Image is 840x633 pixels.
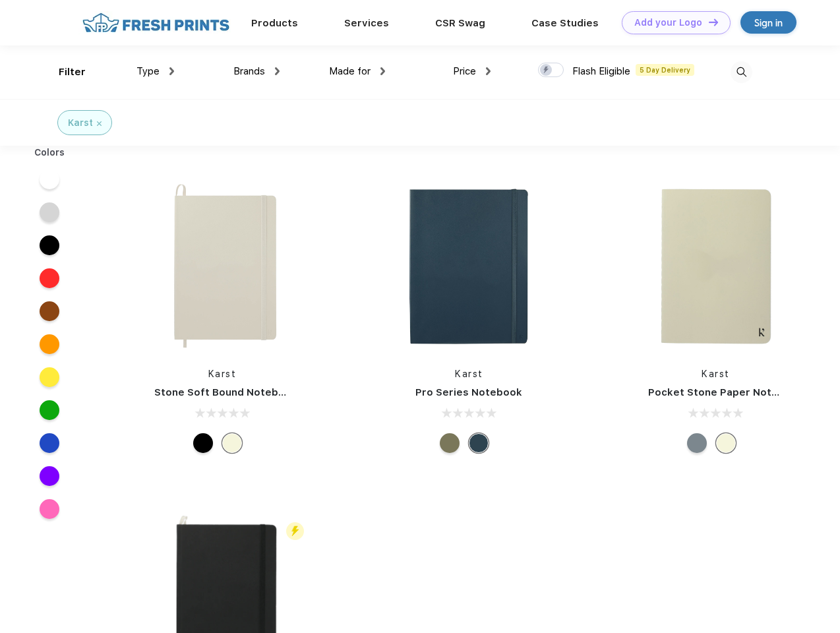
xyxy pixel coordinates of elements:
[97,121,102,126] img: filter_cancel.svg
[233,65,265,77] span: Brands
[572,65,630,77] span: Flash Eligible
[154,386,297,398] a: Stone Soft Bound Notebook
[648,386,804,398] a: Pocket Stone Paper Notebook
[628,179,804,354] img: func=resize&h=266
[380,67,385,75] img: dropdown.png
[286,522,304,540] img: flash_active_toggle.svg
[709,18,718,26] img: DT
[453,65,476,77] span: Price
[702,369,730,379] a: Karst
[634,17,702,28] div: Add your Logo
[193,433,213,453] div: Black
[740,11,796,34] a: Sign in
[344,17,389,29] a: Services
[731,61,752,83] img: desktop_search.svg
[381,179,556,354] img: func=resize&h=266
[455,369,483,379] a: Karst
[135,179,310,354] img: func=resize&h=266
[415,386,522,398] a: Pro Series Notebook
[486,67,491,75] img: dropdown.png
[329,65,371,77] span: Made for
[136,65,160,77] span: Type
[440,433,460,453] div: Olive
[222,433,242,453] div: Beige
[687,433,707,453] div: Gray
[275,67,280,75] img: dropdown.png
[78,11,233,34] img: fo%20logo%202.webp
[208,369,237,379] a: Karst
[251,17,298,29] a: Products
[435,17,485,29] a: CSR Swag
[636,64,694,76] span: 5 Day Delivery
[68,116,93,130] div: Karst
[169,67,174,75] img: dropdown.png
[59,65,86,80] div: Filter
[24,146,75,160] div: Colors
[754,15,783,30] div: Sign in
[469,433,489,453] div: Navy
[716,433,736,453] div: Beige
